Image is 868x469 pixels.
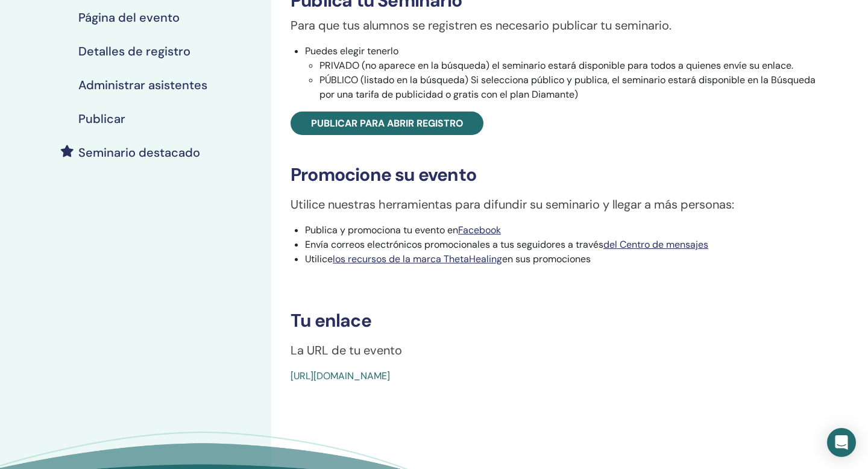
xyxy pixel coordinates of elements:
div: Abrir Intercom Messenger [827,428,856,457]
font: La URL de tu evento [291,342,402,358]
font: PÚBLICO (listado en la búsqueda) Si selecciona público y publica, el seminario estará disponible ... [319,74,816,101]
font: Publicar para abrir registro [311,117,464,130]
font: Facebook [458,224,501,236]
a: los recursos de la marca ThetaHealing [333,253,502,265]
font: Tu enlace [291,309,371,332]
font: Utilice [305,253,333,265]
font: Página del evento [78,10,180,25]
font: Envía correos electrónicos promocionales a tus seguidores a través [305,238,603,251]
font: Utilice nuestras herramientas para difundir su seminario y llegar a más personas: [291,197,734,212]
a: [URL][DOMAIN_NAME] [291,370,390,382]
font: Publica y promociona tu evento en [305,224,458,236]
font: en sus promociones [502,253,591,265]
font: Para que tus alumnos se registren es necesario publicar tu seminario. [291,17,671,33]
font: PRIVADO (no aparece en la búsqueda) el seminario estará disponible para todos a quienes envíe su ... [319,59,793,72]
font: Administrar asistentes [78,77,207,93]
font: Puedes elegir tenerlo [305,45,398,57]
font: Detalles de registro [78,43,190,59]
a: del Centro de mensajes [603,238,708,251]
font: Promocione su evento [291,163,476,186]
font: Seminario destacado [78,145,200,160]
font: Publicar [78,111,125,127]
a: Publicar para abrir registro [291,112,483,135]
